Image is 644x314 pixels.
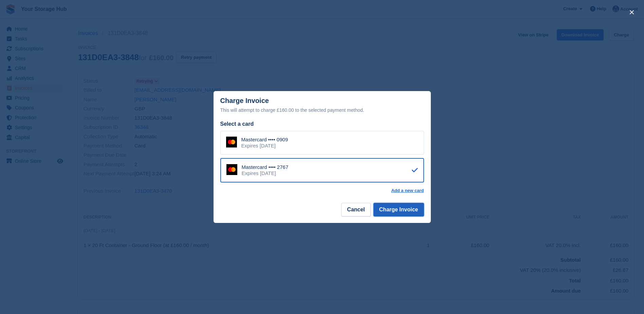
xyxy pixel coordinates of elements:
[341,203,370,216] button: Cancel
[241,143,288,149] div: Expires [DATE]
[626,7,637,18] button: close
[242,164,289,170] div: Mastercard •••• 2767
[226,137,237,147] img: Mastercard Logo
[242,170,289,176] div: Expires [DATE]
[241,137,288,143] div: Mastercard •••• 0909
[220,120,424,128] div: Select a card
[220,106,424,114] div: This will attempt to charge £160.00 to the selected payment method.
[373,203,424,216] button: Charge Invoice
[220,97,424,114] div: Charge Invoice
[226,164,237,175] img: Mastercard Logo
[391,188,424,193] a: Add a new card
